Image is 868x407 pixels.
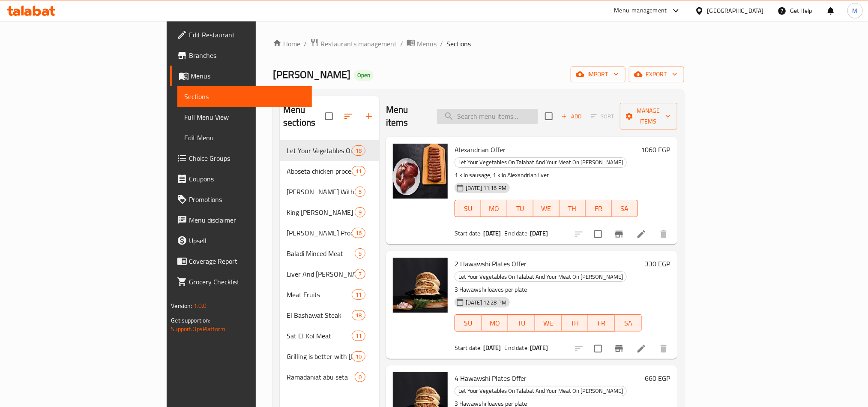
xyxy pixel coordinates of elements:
div: items [352,228,365,238]
span: TH [563,202,582,215]
div: Liver And [PERSON_NAME]7 [280,264,379,284]
span: Manage items [627,106,670,127]
b: [DATE] [530,228,548,239]
b: [DATE] [483,342,501,353]
img: Alexandrian Offer [393,144,448,199]
span: SU [458,317,478,329]
button: WE [533,200,560,217]
div: items [355,207,365,217]
div: items [352,310,365,320]
span: MO [485,202,504,215]
span: Sections [446,39,471,49]
span: Upsell [189,235,305,246]
div: El Bashawat Steak18 [280,305,379,326]
span: [PERSON_NAME] With Bone [287,187,355,197]
span: End date: [505,228,529,239]
a: Promotions [170,189,311,210]
span: MO [485,317,505,329]
span: SA [615,202,635,215]
span: Let Your Vegetables On Talabat And Your Meat On [PERSON_NAME] [455,272,626,282]
div: Baladi Minced Meat [287,248,355,259]
a: Branches [170,45,311,66]
div: Liver And Akkawi [287,269,355,279]
span: TU [511,202,530,215]
a: Full Menu View [177,107,311,127]
a: Edit Restaurant [170,24,311,45]
span: Full Menu View [184,112,305,122]
a: Sections [177,86,311,107]
div: Aboseta chicken processed11 [280,161,379,181]
div: Sat El Kol Meat [287,331,352,341]
h2: Menu items [386,103,427,129]
div: items [352,166,365,176]
span: Restaurants management [320,39,397,49]
span: 11 [352,332,365,340]
button: Branch-specific-item [609,224,629,244]
span: Menus [191,71,305,81]
nav: Menu sections [280,137,379,391]
div: Ramadaniat abu seta0 [280,367,379,387]
span: Add [560,112,583,121]
div: Let Your Vegetables On Talabat And Your Meat On Abu Setta [455,271,627,282]
span: Start date: [455,228,482,239]
span: 4 Hawawshi Plates Offer [455,372,527,385]
span: Version: [171,300,192,311]
div: Let Your Vegetables On Talabat And Your Meat On Abu Setta [287,145,352,156]
span: El Bashawat Steak [287,310,352,320]
span: Aboseta chicken processed [287,166,352,176]
span: 5 [355,250,365,258]
button: TH [562,314,588,332]
span: Menu disclaimer [189,215,305,225]
span: SA [618,317,638,329]
span: TH [565,317,585,329]
div: Menu-management [614,6,667,16]
span: 7 [355,270,365,278]
button: MO [482,314,508,332]
button: Add section [359,106,379,127]
button: TH [560,200,586,217]
span: Sections [184,91,305,102]
span: Grocery Checklist [189,277,305,287]
span: 18 [352,147,365,155]
span: import [578,69,619,80]
span: Add item [558,110,585,123]
span: Edit Menu [184,133,305,143]
span: 5 [355,188,365,196]
span: Branches [189,50,305,60]
span: Ramadaniat abu seta [287,372,355,382]
button: TU [508,314,535,332]
div: Meat Fruits11 [280,284,379,305]
div: items [355,372,365,382]
a: Edit menu item [636,344,647,354]
div: Grilling is better with Abu Sitta [287,351,352,362]
span: Menus [417,39,437,49]
nav: breadcrumb [273,38,684,49]
span: Let Your Vegetables On Talabat And Your Meat On [PERSON_NAME] [455,386,626,396]
span: Start date: [455,342,482,353]
span: [DATE] 11:16 PM [462,184,510,192]
a: Edit Menu [177,127,311,148]
span: End date: [505,342,529,353]
span: Grilling is better with [PERSON_NAME] [287,351,352,362]
span: 18 [352,311,365,320]
span: TU [512,317,531,329]
span: King [PERSON_NAME] [287,207,355,217]
img: 2 Hawawshi Plates Offer [393,258,448,313]
input: search [437,109,538,124]
b: [DATE] [483,228,501,239]
p: 1 kilo sausage, 1 kilo Alexandrian liver [455,170,638,181]
h6: 1060 EGP [641,144,670,156]
span: Meat Fruits [287,289,352,300]
button: SA [612,200,638,217]
span: Select section [540,107,558,125]
a: Restaurants management [310,38,397,49]
a: Support.OpsPlatform [171,323,225,335]
span: M [853,6,858,15]
span: WE [539,317,558,329]
span: Select all sections [320,107,338,125]
span: Choice Groups [189,153,305,163]
span: Liver And [PERSON_NAME] [287,269,355,279]
div: Sat El Kol Meat11 [280,326,379,346]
